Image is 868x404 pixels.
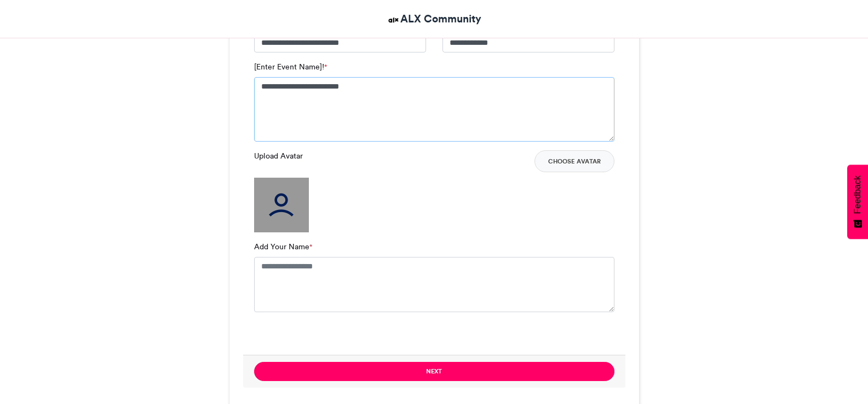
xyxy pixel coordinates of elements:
[254,241,312,253] label: Add Your Name
[387,13,400,27] img: ALX Community
[254,61,327,73] label: [Enter Event Name]!
[853,175,863,214] span: Feedback
[534,150,614,172] button: Choose Avatar
[254,150,303,162] label: Upload Avatar
[254,178,309,232] img: user_filled.png
[387,11,481,27] a: ALX Community
[254,362,614,381] button: Next
[847,165,868,239] button: Feedback - Show survey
